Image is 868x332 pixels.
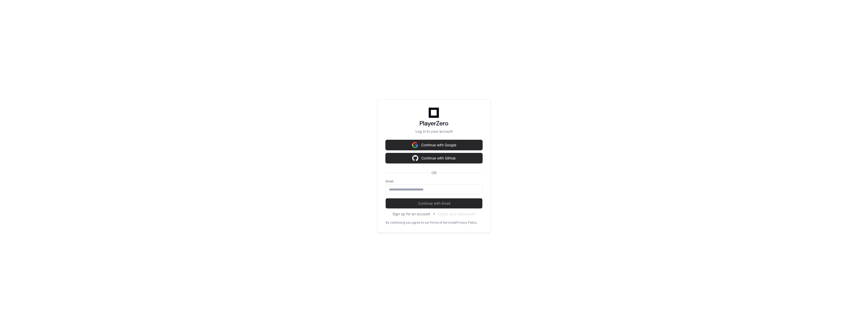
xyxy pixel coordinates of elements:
div: & [454,221,456,225]
div: By continuing you agree to our [386,221,429,225]
button: Continue with Github [386,153,482,163]
span: OR [429,170,439,175]
p: Log in to your account [386,129,482,134]
span: Continue with Email [386,201,482,206]
button: Continue with Google [386,140,482,150]
button: Continue with Email [386,198,482,208]
button: Sign up for an account [392,211,430,217]
img: Sign in with google [412,140,418,150]
img: Sign in with google [412,153,418,163]
label: Email [386,179,482,183]
button: Forgot your password? [438,211,476,217]
a: Privacy Policy. [456,221,477,225]
a: Terms of Service [429,221,454,225]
